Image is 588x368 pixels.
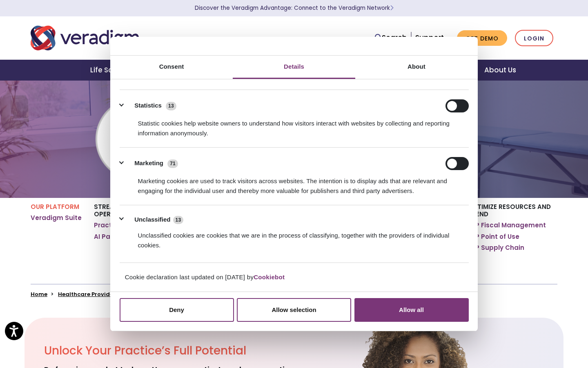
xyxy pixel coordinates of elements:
[113,272,476,289] div: Cookie declaration last updated on [DATE] by
[237,298,351,322] button: Allow selection
[355,56,478,79] a: About
[120,224,469,250] div: Unclassified cookies are cookies that we are in the process of classifying, together with the pro...
[31,290,47,298] a: Home
[474,60,526,81] a: About Us
[94,221,168,229] a: Practice Management
[44,344,339,358] h2: Unlock Your Practice’s Full Potential
[80,60,148,81] a: Life Sciences
[110,56,233,79] a: Consent
[120,170,469,196] div: Marketing cookies are used to track visitors across websites. The intention is to display ads tha...
[120,215,189,225] button: Unclassified (13)
[120,298,234,322] button: Deny
[468,244,524,252] a: ERP Supply Chain
[31,25,143,52] img: Veradigm logo
[354,298,469,322] button: Allow all
[515,30,553,47] a: Login
[195,4,394,12] a: Discover the Veradigm Advantage: Connect to the Veradigm NetworkLearn More
[415,33,444,43] a: Support
[375,32,407,43] a: Search
[233,56,355,79] a: Details
[390,4,394,12] span: Learn More
[58,290,118,298] a: Healthcare Providers
[431,309,578,358] iframe: Drift Chat Widget
[254,274,285,280] a: Cookiebot
[31,214,82,222] a: Veradigm Suite
[120,99,182,112] button: Statistics (13)
[468,221,546,229] a: ERP Fiscal Management
[134,159,163,168] label: Marketing
[468,233,519,241] a: ERP Point of Use
[120,112,469,138] div: Statistic cookies help website owners to understand how visitors interact with websites by collec...
[94,233,164,241] a: AI Patient Scheduling
[120,157,183,170] button: Marketing (71)
[457,30,507,46] a: Get Demo
[134,101,162,110] label: Statistics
